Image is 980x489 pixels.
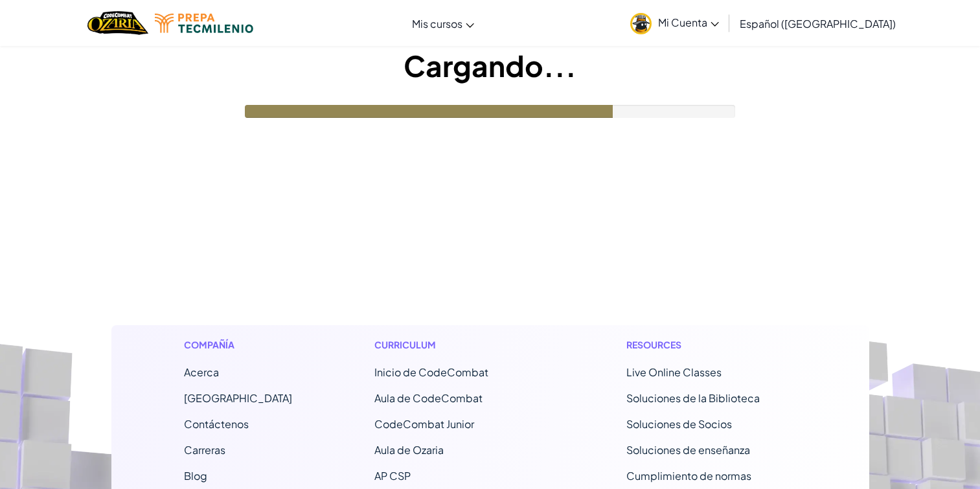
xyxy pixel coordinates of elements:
a: Soluciones de enseñanza [626,443,750,457]
a: Español ([GEOGRAPHIC_DATA]) [733,6,902,41]
a: Carreras [184,443,225,457]
a: Mi Cuenta [624,3,725,43]
a: Live Online Classes [626,365,722,379]
a: Aula de CodeCombat [374,391,483,405]
img: Tecmilenio logo [155,14,253,33]
a: CodeCombat Junior [374,417,474,431]
h1: Curriculum [374,338,545,352]
a: Ozaria by CodeCombat logo [87,10,148,36]
img: avatar [630,13,652,34]
a: Blog [184,469,207,483]
a: Cumplimiento de normas [626,469,751,483]
img: Home [87,10,148,36]
span: Inicio de CodeCombat [374,365,488,379]
a: Soluciones de la Biblioteca [626,391,760,405]
a: Aula de Ozaria [374,443,444,457]
span: Mis cursos [412,17,462,30]
h1: Resources [626,338,797,352]
a: Mis cursos [405,6,481,41]
span: Contáctenos [184,417,249,431]
a: Acerca [184,365,219,379]
a: AP CSP [374,469,411,483]
a: Soluciones de Socios [626,417,732,431]
h1: Compañía [184,338,292,352]
a: [GEOGRAPHIC_DATA] [184,391,292,405]
span: Mi Cuenta [658,16,719,29]
span: Español ([GEOGRAPHIC_DATA]) [740,17,896,30]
